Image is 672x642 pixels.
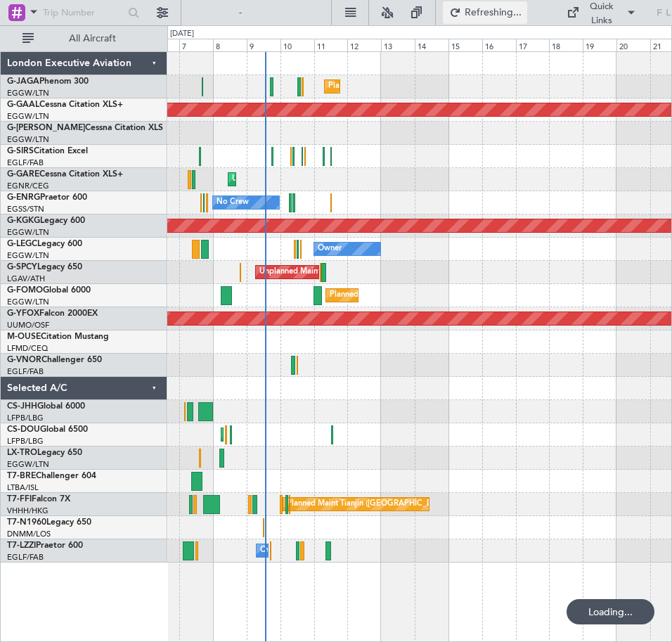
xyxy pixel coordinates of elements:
[7,495,32,503] span: T7-FFI
[7,449,37,457] span: LX-TRO
[7,227,49,238] a: EGGW/LTN
[7,309,98,318] a: G-YFOXFalcon 2000EX
[7,217,85,225] a: G-KGKGLegacy 600
[7,124,163,132] a: G-[PERSON_NAME]Cessna Citation XLS
[583,39,616,51] div: 19
[7,147,34,155] span: G-SIRS
[7,286,43,295] span: G-FOMO
[616,39,650,51] div: 20
[7,240,82,248] a: G-LEGCLegacy 600
[464,8,523,18] span: Refreshing...
[7,425,40,434] span: CS-DOU
[7,402,85,411] a: CS-JHHGlobal 6000
[7,518,46,527] span: T7-N1960
[247,39,280,51] div: 9
[7,449,82,457] a: LX-TROLegacy 650
[7,204,44,214] a: EGSS/STN
[7,170,123,179] a: G-GARECessna Citation XLS+
[170,28,194,40] div: [DATE]
[7,77,39,86] span: G-JAGA
[7,356,102,364] a: G-VNORChallenger 650
[7,529,51,539] a: DNMM/LOS
[260,540,284,561] div: Owner
[7,366,44,377] a: EGLF/FAB
[560,1,644,24] button: Quick Links
[37,34,148,44] span: All Aircraft
[7,541,36,550] span: T7-LZZI
[549,39,583,51] div: 18
[280,39,314,51] div: 10
[7,193,40,202] span: G-ENRG
[7,541,83,550] a: T7-LZZIPraetor 600
[448,39,482,51] div: 15
[217,192,249,213] div: No Crew
[232,169,359,190] div: Unplanned Maint [PERSON_NAME]
[7,333,41,341] span: M-OUSE
[7,413,44,423] a: LFPB/LBG
[7,495,70,503] a: T7-FFIFalcon 7X
[7,147,88,155] a: G-SIRSCitation Excel
[415,39,448,51] div: 14
[7,250,49,261] a: EGGW/LTN
[7,436,44,447] a: LFPB/LBG
[443,1,527,24] button: Refreshing...
[287,494,451,515] div: Planned Maint Tianjin ([GEOGRAPHIC_DATA])
[7,333,109,341] a: M-OUSECitation Mustang
[7,320,49,330] a: UUMO/OSF
[7,181,49,191] a: EGNR/CEG
[7,240,37,248] span: G-LEGC
[15,27,153,50] button: All Aircraft
[7,88,49,98] a: EGGW/LTN
[179,39,213,51] div: 7
[7,552,44,563] a: EGLF/FAB
[7,309,39,318] span: G-YFOX
[7,124,85,132] span: G-[PERSON_NAME]
[318,238,342,259] div: Owner
[7,402,37,411] span: CS-JHH
[7,217,40,225] span: G-KGKG
[516,39,550,51] div: 17
[259,262,487,283] div: Unplanned Maint [GEOGRAPHIC_DATA] ([PERSON_NAME] Intl)
[7,506,49,516] a: VHHH/HKG
[347,39,381,51] div: 12
[567,599,654,624] div: Loading...
[43,2,124,23] input: Trip Number
[7,274,45,284] a: LGAV/ATH
[7,286,91,295] a: G-FOMOGlobal 6000
[330,285,551,306] div: Planned Maint [GEOGRAPHIC_DATA] ([GEOGRAPHIC_DATA])
[7,343,48,354] a: LFMD/CEQ
[213,39,247,51] div: 8
[7,472,96,480] a: T7-BREChallenger 604
[7,170,39,179] span: G-GARE
[7,459,49,470] a: EGGW/LTN
[7,158,44,168] a: EGLF/FAB
[7,518,91,527] a: T7-N1960Legacy 650
[7,482,39,493] a: LTBA/ISL
[7,263,37,271] span: G-SPCY
[7,101,123,109] a: G-GAALCessna Citation XLS+
[328,76,550,97] div: Planned Maint [GEOGRAPHIC_DATA] ([GEOGRAPHIC_DATA])
[314,39,348,51] div: 11
[7,101,39,109] span: G-GAAL
[7,356,41,364] span: G-VNOR
[7,425,88,434] a: CS-DOUGlobal 6500
[7,472,36,480] span: T7-BRE
[381,39,415,51] div: 13
[7,263,82,271] a: G-SPCYLegacy 650
[7,111,49,122] a: EGGW/LTN
[482,39,516,51] div: 16
[7,193,87,202] a: G-ENRGPraetor 600
[7,297,49,307] a: EGGW/LTN
[7,77,89,86] a: G-JAGAPhenom 300
[7,134,49,145] a: EGGW/LTN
